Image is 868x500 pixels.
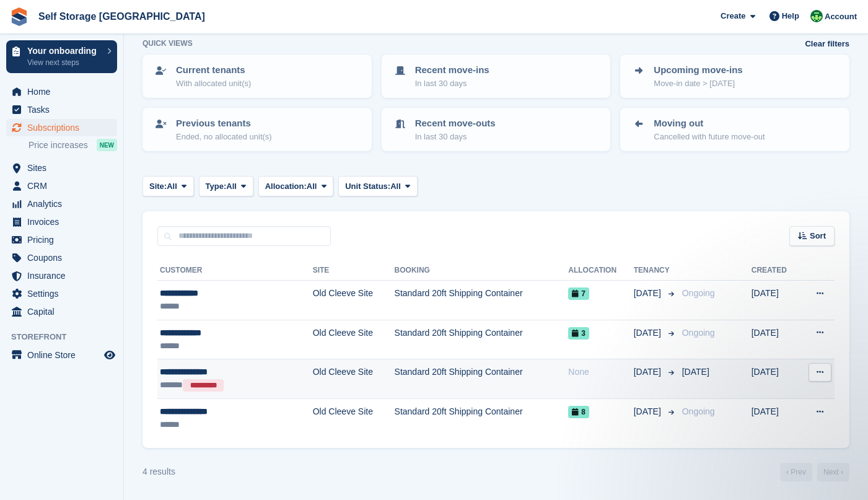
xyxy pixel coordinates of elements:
[6,267,117,284] a: menu
[6,101,117,118] a: menu
[176,116,272,131] p: Previous tenants
[395,398,569,437] td: Standard 20ft Shipping Container
[810,10,823,22] img: Mackenzie Wells
[6,159,117,177] a: menu
[28,139,88,151] span: Price increases
[621,109,848,150] a: Moving out Cancelled with future move-out
[142,176,194,196] button: Site: All
[654,63,742,77] p: Upcoming move-ins
[568,287,589,300] span: 7
[682,367,709,377] span: [DATE]
[778,463,852,481] nav: Page
[415,63,489,77] p: Recent move-ins
[28,138,117,152] a: Price increases NEW
[383,109,610,150] a: Recent move-outs In last 30 days
[817,463,849,481] a: Next
[149,180,167,193] span: Site:
[27,57,101,68] p: View next steps
[142,465,175,478] div: 4 results
[810,230,826,242] span: Sort
[682,328,715,338] span: Ongoing
[6,213,117,230] a: menu
[395,359,569,399] td: Standard 20ft Shipping Container
[6,83,117,100] a: menu
[6,195,117,213] a: menu
[27,177,102,195] span: CRM
[144,56,370,97] a: Current tenants With allocated unit(s)
[313,320,395,359] td: Old Cleeve Site
[752,320,799,359] td: [DATE]
[568,366,633,379] div: None
[313,398,395,437] td: Old Cleeve Site
[621,56,848,97] a: Upcoming move-ins Move-in date > [DATE]
[27,303,102,320] span: Capital
[176,63,251,77] p: Current tenants
[167,180,177,193] span: All
[313,359,395,399] td: Old Cleeve Site
[634,261,677,281] th: Tenancy
[144,109,370,150] a: Previous tenants Ended, no allocated unit(s)
[27,83,102,100] span: Home
[415,77,489,90] p: In last 30 days
[383,56,610,97] a: Recent move-ins In last 30 days
[395,320,569,359] td: Standard 20ft Shipping Container
[682,288,715,298] span: Ongoing
[265,180,307,193] span: Allocation:
[395,261,569,281] th: Booking
[176,131,272,143] p: Ended, no allocated unit(s)
[313,261,395,281] th: Site
[568,406,589,418] span: 8
[338,176,417,196] button: Unit Status: All
[199,176,253,196] button: Type: All
[27,159,102,177] span: Sites
[568,327,589,340] span: 3
[27,249,102,266] span: Coupons
[6,249,117,266] a: menu
[176,77,251,90] p: With allocated unit(s)
[11,331,123,343] span: Storefront
[27,231,102,248] span: Pricing
[258,176,334,196] button: Allocation: All
[654,131,765,143] p: Cancelled with future move-out
[752,398,799,437] td: [DATE]
[27,101,102,118] span: Tasks
[634,287,664,300] span: [DATE]
[27,346,102,364] span: Online Store
[634,327,664,340] span: [DATE]
[6,231,117,248] a: menu
[721,10,745,22] span: Create
[6,177,117,195] a: menu
[568,261,633,281] th: Allocation
[415,131,496,143] p: In last 30 days
[313,281,395,320] td: Old Cleeve Site
[206,180,227,193] span: Type:
[752,281,799,320] td: [DATE]
[27,213,102,230] span: Invoices
[752,261,799,281] th: Created
[27,195,102,213] span: Analytics
[752,359,799,399] td: [DATE]
[6,40,117,73] a: Your onboarding View next steps
[345,180,390,193] span: Unit Status:
[33,6,210,27] a: Self Storage [GEOGRAPHIC_DATA]
[782,10,799,22] span: Help
[634,405,664,418] span: [DATE]
[415,116,496,131] p: Recent move-outs
[634,366,664,379] span: [DATE]
[6,346,117,364] a: menu
[142,38,193,49] h6: Quick views
[6,119,117,136] a: menu
[27,46,101,55] p: Your onboarding
[27,119,102,136] span: Subscriptions
[157,261,313,281] th: Customer
[6,285,117,302] a: menu
[27,285,102,302] span: Settings
[825,11,857,23] span: Account
[390,180,401,193] span: All
[654,116,765,131] p: Moving out
[805,38,849,50] a: Clear filters
[27,267,102,284] span: Insurance
[6,303,117,320] a: menu
[682,406,715,416] span: Ongoing
[97,139,117,151] div: NEW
